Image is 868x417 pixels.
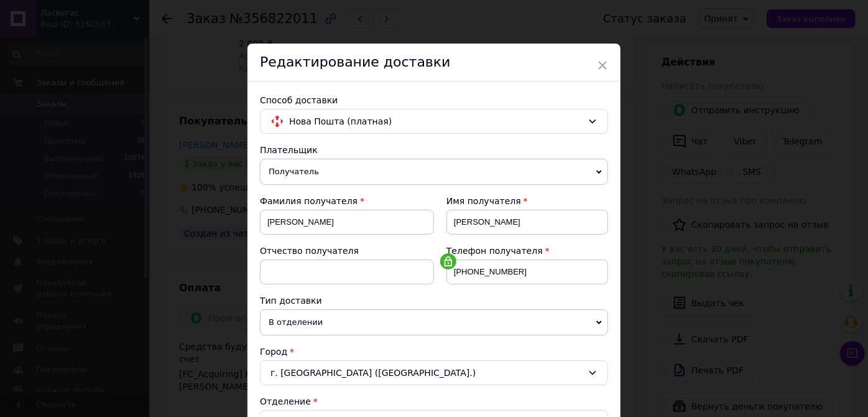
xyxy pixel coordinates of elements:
[260,309,608,335] span: В отделении
[260,345,608,358] div: Город
[260,296,322,306] span: Тип доставки
[260,94,608,106] div: Способ доставки
[247,44,621,82] div: Редактирование доставки
[446,196,521,206] span: Имя получателя
[260,145,318,155] span: Плательщик
[260,196,358,206] span: Фамилия получателя
[260,360,608,385] div: г. [GEOGRAPHIC_DATA] ([GEOGRAPHIC_DATA].)
[446,246,543,256] span: Телефон получателя
[597,55,608,76] span: ×
[289,115,583,128] span: Нова Пошта (платная)
[260,395,608,408] div: Отделение
[260,159,608,185] span: Получатель
[446,260,608,284] input: +380
[260,246,359,256] span: Отчество получателя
